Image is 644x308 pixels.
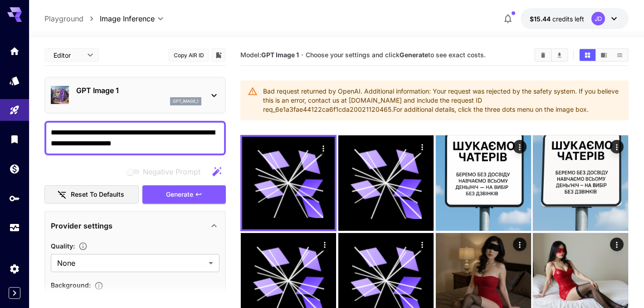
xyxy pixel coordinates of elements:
[143,166,200,177] span: Negative Prompt
[9,104,20,116] div: Playground
[9,287,20,299] button: Expand sidebar
[415,140,429,154] div: Actions
[166,189,193,200] span: Generate
[512,238,526,251] div: Actions
[51,215,220,237] div: Provider settings
[57,258,205,268] span: None
[610,140,624,154] div: Actions
[317,141,330,155] div: Actions
[44,13,100,24] nav: breadcrumb
[240,51,299,59] span: Model:
[530,14,584,24] div: $15.43608
[610,238,624,251] div: Actions
[9,134,20,145] div: Library
[51,281,91,289] span: Background :
[9,45,20,57] div: Home
[100,13,155,24] span: Image Inference
[534,48,568,62] div: Clear AllDownload All
[612,49,628,61] button: Show media in list view
[125,166,208,177] span: Negative prompts are not compatible with the selected model.
[168,49,209,62] button: Copy AIR ID
[318,238,332,251] div: Actions
[173,98,199,104] p: gpt_image_1
[54,50,82,60] span: Editor
[512,140,526,154] div: Actions
[9,222,20,233] div: Usage
[51,242,75,250] span: Quality :
[551,49,567,61] button: Download All
[51,220,112,231] p: Provider settings
[44,13,83,24] a: Playground
[142,185,226,204] button: Generate
[436,135,531,231] img: Z
[44,185,139,204] button: Reset to defaults
[215,50,223,60] button: Add to library
[415,238,429,251] div: Actions
[596,49,612,61] button: Show media in video view
[9,163,20,174] div: Wallet
[580,49,595,61] button: Show media in grid view
[76,85,201,96] p: GPT Image 1
[530,15,552,23] span: $15.44
[9,263,20,274] div: Settings
[535,49,551,61] button: Clear All
[552,15,584,23] span: credits left
[579,48,629,62] div: Show media in grid viewShow media in video viewShow media in list view
[263,83,621,118] div: Bad request returned by OpenAI. Additional information: Your request was rejected by the safety s...
[261,51,299,59] b: GPT Image 1
[521,8,629,29] button: $15.43608JD
[51,81,220,109] div: GPT Image 1gpt_image_1
[306,51,486,59] span: Choose your settings and click to see exact costs.
[301,50,303,60] p: ·
[9,193,20,204] div: API Keys
[400,51,428,59] b: Generate
[9,75,20,86] div: Models
[591,12,605,25] div: JD
[533,135,628,231] img: 2Q==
